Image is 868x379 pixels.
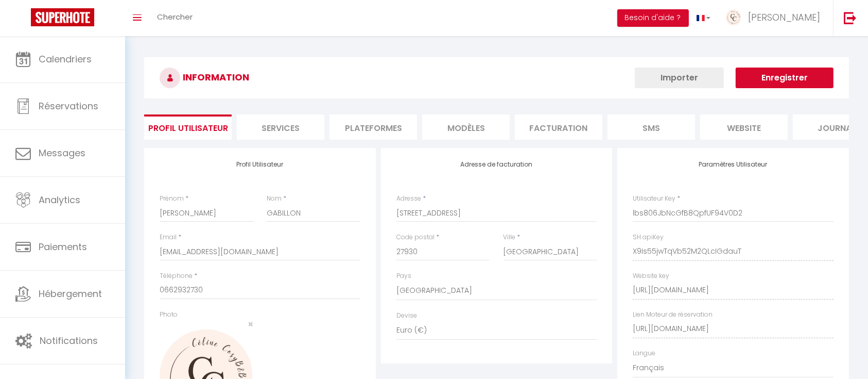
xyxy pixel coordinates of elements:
[700,114,788,140] li: website
[633,310,713,320] label: Lien Moteur de réservation
[39,53,92,65] span: Calendriers
[515,114,602,140] li: Facturation
[160,271,193,281] label: Téléphone
[237,114,324,140] li: Services
[39,193,80,206] span: Analytics
[39,287,102,300] span: Hébergement
[160,233,177,242] label: Email
[40,334,98,347] span: Notifications
[396,271,411,281] label: Pays
[396,161,597,168] h4: Adresse de facturation
[396,194,421,204] label: Adresse
[607,114,695,140] li: SMS
[748,11,820,24] span: [PERSON_NAME]
[844,11,857,24] img: logout
[396,311,417,321] label: Devise
[144,114,232,140] li: Profil Utilisateur
[157,11,193,22] span: Chercher
[160,310,178,320] label: Photo
[635,68,724,88] button: Importer
[248,318,253,331] span: ×
[39,100,98,112] span: Réservations
[267,194,282,204] label: Nom
[736,68,834,88] button: Enregistrer
[504,233,516,242] label: Ville
[633,233,664,242] label: SH apiKey
[617,9,689,27] button: Besoin d'aide ?
[633,349,655,358] label: Langue
[8,4,39,35] button: Ouvrir le widget de chat LiveChat
[422,114,510,140] li: MODÈLES
[248,320,253,329] button: Close
[633,194,675,204] label: Utilisateur Key
[633,271,669,281] label: Website key
[396,233,435,242] label: Code postal
[31,8,94,26] img: Super Booking
[160,194,184,204] label: Prénom
[39,240,87,253] span: Paiements
[633,161,834,168] h4: Paramètres Utilisateur
[144,57,849,98] h3: INFORMATION
[726,9,741,26] img: ...
[329,114,417,140] li: Plateformes
[160,161,360,168] h4: Profil Utilisateur
[39,146,85,159] span: Messages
